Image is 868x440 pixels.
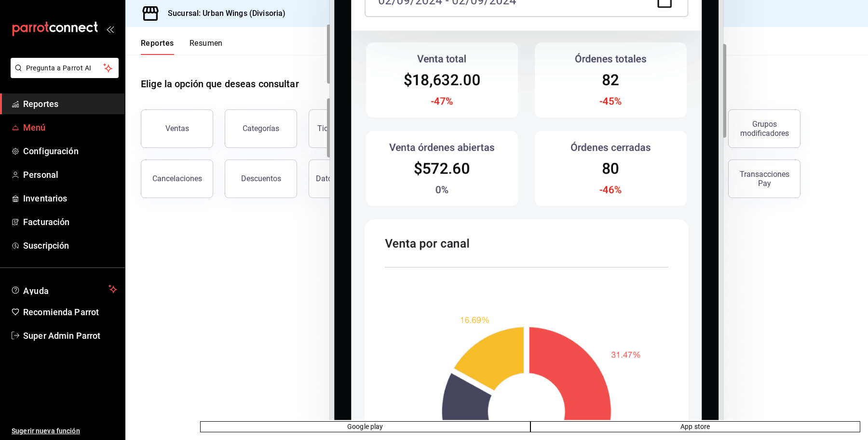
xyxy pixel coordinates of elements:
[141,77,299,91] h1: Elige la opción que deseas consultar
[530,421,861,432] button: App store
[23,283,105,295] span: Ayuda
[200,421,530,432] button: Google play
[12,426,117,436] span: Sugerir nueva función
[23,215,117,228] span: Facturación
[141,109,213,148] button: Ventas
[160,8,285,19] h3: Sucursal: Urban Wings (Divisoria)
[141,39,174,55] button: Reportes
[11,58,119,78] button: Pregunta a Parrot AI
[23,121,117,134] span: Menú
[680,422,710,432] span: App store
[106,25,114,33] button: open_drawer_menu
[165,124,189,133] div: Ventas
[141,160,213,198] button: Cancelaciones
[23,239,117,252] span: Suscripción
[23,145,117,158] span: Configuración
[23,192,117,205] span: Inventarios
[141,39,223,55] div: navigation tabs
[23,329,117,342] span: Super Admin Parrot
[190,39,223,55] button: Resumen
[26,63,104,73] span: Pregunta a Parrot AI
[7,70,119,80] a: Pregunta a Parrot AI
[152,174,202,183] div: Cancelaciones
[23,306,117,319] span: Recomienda Parrot
[347,422,383,432] span: Google play
[23,168,117,181] span: Personal
[23,97,117,110] span: Reportes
